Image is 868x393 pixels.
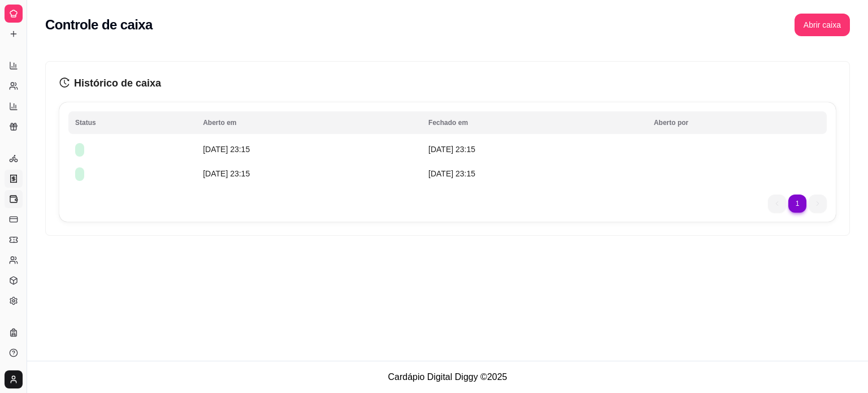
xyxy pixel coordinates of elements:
h2: Controle de caixa [45,16,153,34]
th: Status [68,111,196,134]
span: [DATE] 23:15 [203,145,250,154]
span: [DATE] 23:15 [203,169,250,178]
span: [DATE] 23:15 [428,145,475,154]
li: pagination item 1 active [788,195,806,213]
nav: pagination navigation [762,189,832,218]
th: Aberto em [196,111,422,134]
span: history [59,77,70,88]
h3: Histórico de caixa [59,75,836,91]
footer: Cardápio Digital Diggy © 2025 [27,361,868,393]
th: Aberto por [647,111,827,134]
button: Abrir caixa [795,14,850,36]
th: Fechado em [422,111,647,134]
span: [DATE] 23:15 [428,169,475,178]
